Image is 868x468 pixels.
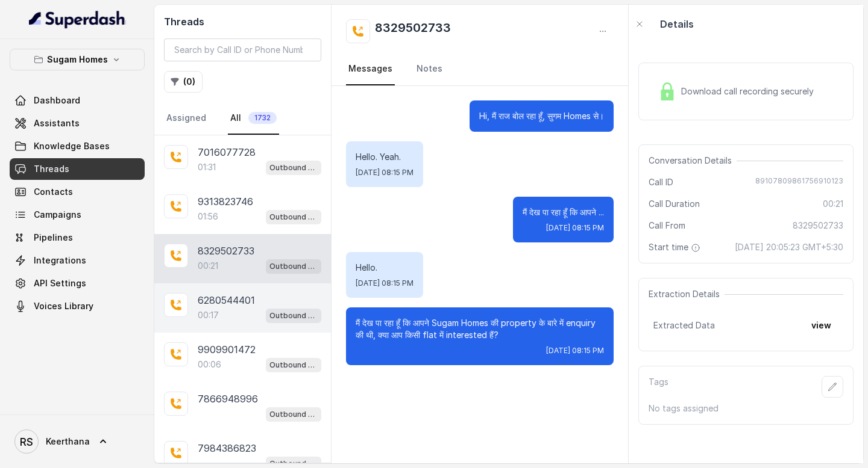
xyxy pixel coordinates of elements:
a: Pipelines [10,227,145,248]
p: 01:56 [198,211,218,223]
button: (0) [164,71,203,93]
span: [DATE] 08:15 PM [356,279,414,288]
span: Campaigns [34,209,81,221]
p: Outbound - Hinglish [269,211,318,223]
p: मैं देख पा रहा हूँ कि आपने ... [523,206,604,218]
p: 01:31 [198,161,216,173]
span: Call Duration [649,198,700,210]
span: Pipelines [34,232,73,244]
h2: Threads [164,14,321,29]
span: Download call recording securely [681,85,819,97]
a: Assistants [10,112,145,134]
span: 8329502733 [793,220,843,232]
span: Knowledge Bases [34,140,110,152]
nav: Tabs [346,53,614,85]
a: Dashboard [10,90,145,111]
p: Outbound - Hinglish [269,260,318,272]
p: 7016077728 [198,145,256,159]
p: 7984386823 [198,441,256,455]
a: Knowledge Bases [10,135,145,157]
p: Sugam Homes [47,52,108,67]
a: Voices Library [10,295,145,317]
span: Dashboard [34,94,80,106]
p: 9313823746 [198,194,253,209]
a: Contacts [10,181,145,203]
span: Contacts [34,186,73,198]
img: Lock Icon [658,82,676,100]
a: Assigned [164,102,209,135]
p: 00:17 [198,309,219,321]
text: RS [20,436,33,448]
span: Voices Library [34,300,93,312]
span: Call From [649,220,685,232]
span: [DATE] 20:05:23 GMT+5:30 [735,241,843,253]
span: Conversation Details [649,155,737,167]
span: Keerthana [46,436,90,448]
p: 6280544401 [198,293,255,307]
span: Extraction Details [649,288,725,300]
span: Start time [649,241,703,253]
p: Outbound - Hinglish [269,408,318,420]
p: Tags [649,376,668,398]
nav: Tabs [164,102,321,135]
span: [DATE] 08:15 PM [356,168,414,177]
a: API Settings [10,272,145,294]
p: Outbound - Hinglish [269,162,318,174]
a: Messages [346,53,395,85]
span: 1732 [248,112,277,124]
a: Notes [414,53,445,85]
p: Outbound - Hinglish [269,359,318,371]
button: Sugam Homes [10,49,145,70]
input: Search by Call ID or Phone Number [164,38,321,61]
span: Assistants [34,117,80,129]
span: 89107809861756910123 [755,176,843,188]
a: Keerthana [10,425,145,458]
span: Integrations [34,254,86,266]
a: All1732 [228,102,279,135]
span: [DATE] 08:15 PM [546,223,604,233]
p: 00:21 [198,260,218,272]
p: No tags assigned [649,402,843,414]
span: [DATE] 08:15 PM [546,346,604,356]
p: 7866948996 [198,392,258,406]
p: मैं देख पा रहा हूँ कि आपने Sugam Homes की property के बारे में enquiry की थी, क्या आप किसी flat म... [356,317,604,341]
p: Hi, मैं राज बोल रहा हूँ, सुगम Homes से। [479,110,604,122]
p: Outbound - Hinglish [269,310,318,322]
p: 9909901472 [198,342,256,357]
p: Hello. Yeah. [356,151,414,163]
p: 00:06 [198,359,221,371]
a: Integrations [10,250,145,271]
a: Campaigns [10,204,145,226]
button: view [804,315,838,336]
img: light.svg [29,10,126,29]
span: Call ID [649,176,673,188]
span: Threads [34,163,69,175]
p: Details [660,17,694,31]
a: Threads [10,158,145,180]
p: Hello. [356,262,414,274]
p: 8329502733 [198,244,254,258]
span: 00:21 [823,198,843,210]
h2: 8329502733 [375,19,451,43]
span: API Settings [34,277,86,289]
span: Extracted Data [653,319,715,331]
